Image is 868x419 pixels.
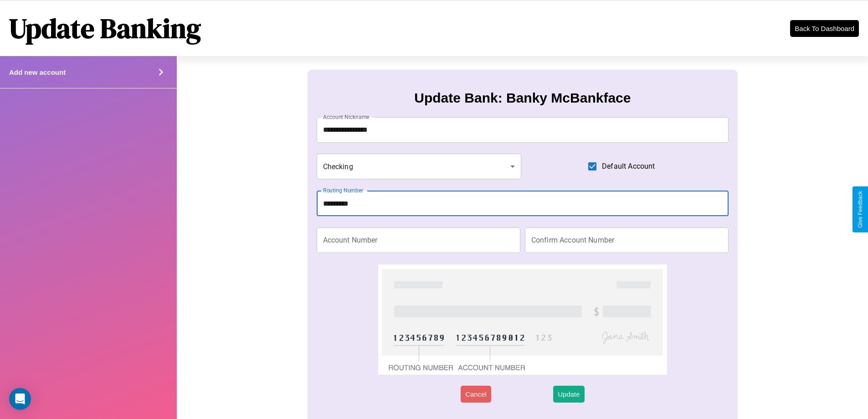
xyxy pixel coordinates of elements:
h1: Update Banking [9,10,201,47]
img: check [378,264,667,375]
button: Update [553,386,584,403]
label: Routing Number [323,186,363,194]
div: Give Feedback [857,191,863,228]
h4: Add new account [9,68,66,76]
button: Cancel [461,386,491,403]
h3: Update Bank: Banky McBankface [414,90,631,106]
button: Back To Dashboard [790,20,859,37]
div: Open Intercom Messenger [9,388,31,410]
span: Default Account [602,161,655,172]
div: Checking [317,154,522,179]
label: Account Nickname [323,113,370,121]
